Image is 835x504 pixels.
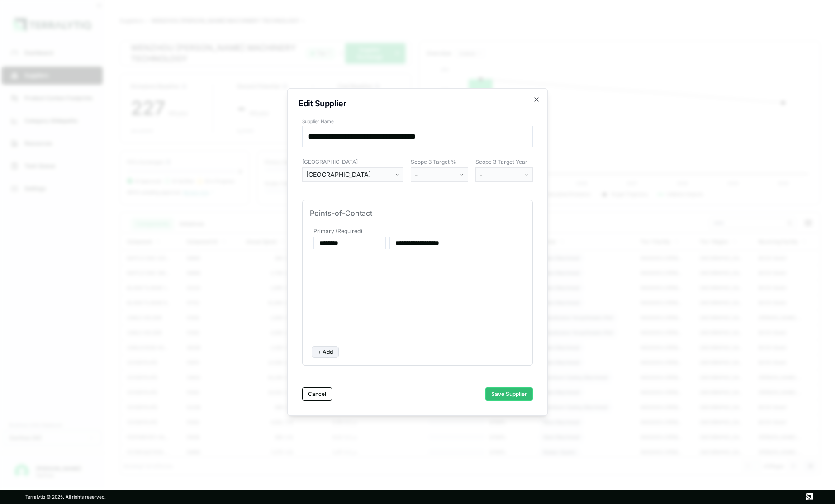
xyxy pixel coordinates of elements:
div: Points-of-Contact [310,208,525,219]
label: [GEOGRAPHIC_DATA] [302,158,403,166]
div: Primary (Required) [312,228,523,235]
span: - [479,170,482,179]
button: - [411,167,469,182]
h2: Edit Supplier [299,100,536,108]
label: Scope 3 Target % [411,158,469,166]
button: - [475,167,533,182]
span: - [415,170,417,179]
button: Save Supplier [485,387,533,401]
button: + Add [312,346,339,358]
button: [GEOGRAPHIC_DATA] [302,167,403,182]
div: [GEOGRAPHIC_DATA] [306,170,393,179]
button: Cancel [302,387,332,401]
label: Supplier Name [302,119,533,124]
label: Scope 3 Target Year [475,158,533,166]
div: WENZHOU [PERSON_NAME] MACHINERY TECHNOLOGY [131,43,345,64]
